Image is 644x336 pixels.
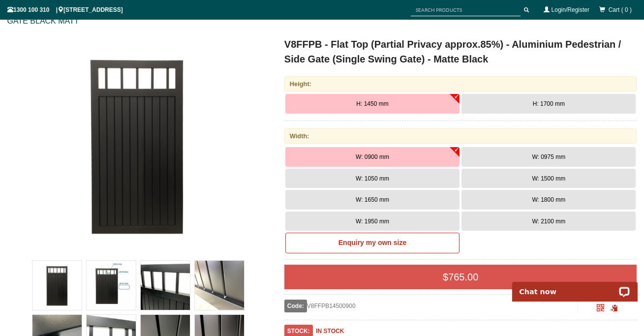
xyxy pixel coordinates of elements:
[552,6,589,13] a: Login/Register
[284,37,637,66] h1: V8FFPB - Flat Top (Partial Privacy approx.85%) - Aluminium Pedestrian / Side Gate (Single Swing G...
[356,100,388,107] span: H: 1450 mm
[284,300,307,312] span: Code:
[284,128,637,144] div: Width:
[461,147,636,167] button: W: 0975 mm
[285,190,460,210] button: W: 1650 mm
[195,261,244,310] img: V8FFPB - Flat Top (Partial Privacy approx.85%) - Aluminium Pedestrian / Side Gate (Single Swing G...
[461,94,636,114] button: H: 1700 mm
[285,169,460,188] button: W: 1050 mm
[532,153,565,160] span: W: 0975 mm
[461,169,636,188] button: W: 1500 mm
[609,6,632,13] span: Cart ( 0 )
[532,196,565,203] span: W: 1800 mm
[356,218,389,225] span: W: 1950 mm
[611,305,618,312] span: Click to copy the URL
[356,196,389,203] span: W: 1650 mm
[411,4,521,16] input: SEARCH PRODUCTS
[338,239,406,246] b: Enquiry my own size
[87,261,136,310] img: V8FFPB - Flat Top (Partial Privacy approx.85%) - Aluminium Pedestrian / Side Gate (Single Swing G...
[284,265,637,289] div: $
[141,261,190,310] img: V8FFPB - Flat Top (Partial Privacy approx.85%) - Aluminium Pedestrian / Side Gate (Single Swing G...
[356,175,389,182] span: W: 1050 mm
[284,76,637,92] div: Height:
[356,153,389,160] span: W: 0900 mm
[448,272,478,282] span: 765.00
[7,6,123,13] span: 1300 100 310 | [STREET_ADDRESS]
[532,175,565,182] span: W: 1500 mm
[285,94,460,114] button: H: 1450 mm
[461,212,636,231] button: W: 2100 mm
[316,328,344,335] b: IN STOCK
[8,37,269,253] a: V8FFPB - Flat Top (Partial Privacy approx.85%) - Aluminium Pedestrian / Side Gate (Single Swing G...
[285,233,460,253] a: Enquiry my own size
[532,218,565,225] span: W: 2100 mm
[285,147,460,167] button: W: 0900 mm
[32,261,82,310] img: V8FFPB - Flat Top (Partial Privacy approx.85%) - Aluminium Pedestrian / Side Gate (Single Swing G...
[285,212,460,231] button: W: 1950 mm
[461,190,636,210] button: W: 1800 mm
[597,305,604,312] a: Click to enlarge and scan to share.
[30,37,246,253] img: V8FFPB - Flat Top (Partial Privacy approx.85%) - Aluminium Pedestrian / Side Gate (Single Swing G...
[284,300,578,312] div: V8FFPB14500900
[533,100,565,107] span: H: 1700 mm
[506,271,644,302] iframe: LiveChat chat widget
